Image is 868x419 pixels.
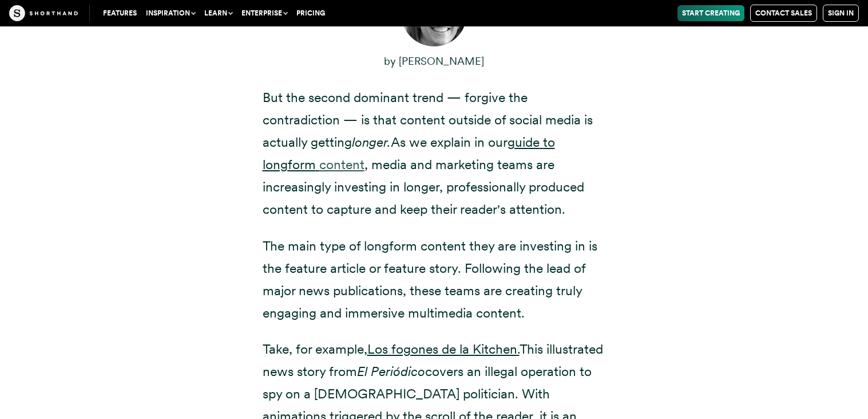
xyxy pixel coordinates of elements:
a: guide [508,134,540,150]
span: by [PERSON_NAME] [384,54,484,68]
em: El Periódico [357,363,425,379]
a: Contact Sales [750,5,817,22]
button: Learn [200,5,237,21]
a: Pricing [292,5,330,21]
a: content [319,156,364,173]
p: But the second dominant trend — forgive the contradiction — is that content outside of social med... [263,87,606,221]
a: Los fogones de la Kitchen [367,341,517,357]
p: The main type of longform content they are investing in is the feature article or feature story. ... [263,235,606,324]
img: The Craft [9,5,78,21]
em: longer. [352,134,391,150]
a: to [543,134,555,150]
a: . [517,341,520,357]
a: Start Creating [677,5,744,21]
button: Inspiration [141,5,200,21]
a: Sign in [823,5,859,22]
a: longform [263,156,316,173]
button: Enterprise [237,5,292,21]
a: Features [98,5,141,21]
